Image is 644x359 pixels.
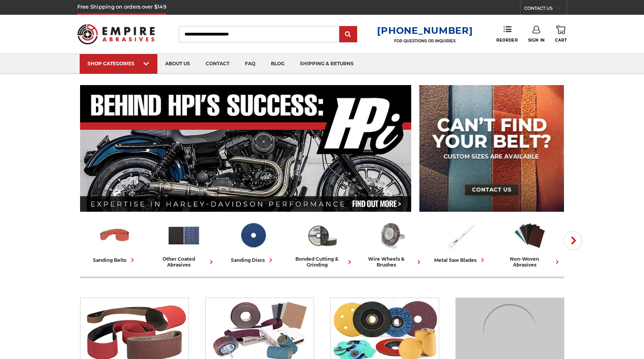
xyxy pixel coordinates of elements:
img: Non-woven Abrasives [513,219,547,252]
img: Metal Saw Blades [443,219,478,252]
span: Reorder [496,38,518,43]
a: Reorder [496,26,518,42]
a: metal saw blades [429,219,492,264]
a: Cart [555,26,567,43]
a: about us [157,54,198,74]
a: shipping & returns [292,54,361,74]
a: blog [263,54,292,74]
button: Next [564,231,582,250]
img: Sanding Belts [98,219,132,252]
div: metal saw blades [434,256,487,264]
a: [PHONE_NUMBER] [377,25,473,36]
a: bonded cutting & grinding [291,219,354,268]
a: non-woven abrasives [498,219,561,268]
span: Sign In [528,38,545,43]
a: sanding belts [83,219,146,264]
a: CONTACT US [524,4,567,15]
div: non-woven abrasives [498,256,561,268]
a: faq [237,54,263,74]
a: wire wheels & brushes [360,219,423,268]
div: other coated abrasives [152,256,215,268]
img: Empire Abrasives [77,19,155,49]
div: sanding belts [93,256,136,264]
a: sanding discs [222,219,284,264]
div: sanding discs [231,256,275,264]
div: bonded cutting & grinding [291,256,354,268]
img: Bonded Cutting & Grinding [305,219,339,252]
img: Sanding Discs [236,219,270,252]
a: contact [198,54,237,74]
div: wire wheels & brushes [360,256,423,268]
img: Other Coated Abrasives [167,219,201,252]
img: Banner for an interview featuring Horsepower Inc who makes Harley performance upgrades featured o... [80,85,412,212]
div: SHOP CATEGORIES [87,61,150,66]
span: Cart [555,38,567,43]
p: FOR QUESTIONS OR INQUIRIES [377,38,473,44]
a: other coated abrasives [152,219,215,268]
img: promo banner for custom belts. [419,85,564,212]
img: Wire Wheels & Brushes [374,219,408,252]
